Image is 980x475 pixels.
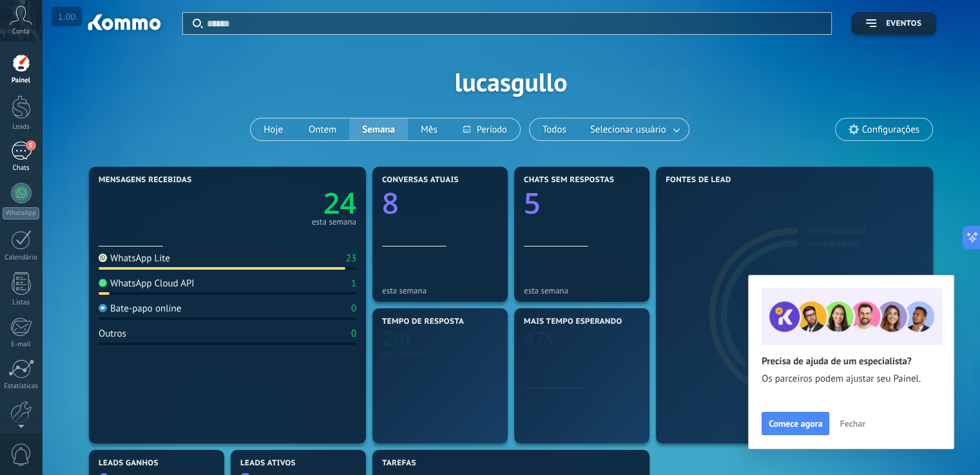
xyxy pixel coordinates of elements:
[3,340,40,349] div: E-mail
[3,77,40,85] div: Painel
[99,328,126,340] div: Outros
[99,176,191,185] span: Mensagens recebidas
[524,176,614,185] span: Chats sem respostas
[351,303,356,315] div: 0
[762,373,941,386] span: Os parceiros podem ajustar seu Painel.
[524,317,622,326] span: Mais tempo esperando
[99,459,159,468] span: Leads ganhos
[382,317,464,326] span: Tempo de resposta
[382,459,416,468] span: Tarefas
[312,219,356,225] div: esta semana
[99,277,195,290] div: WhatsApp Cloud API
[12,28,30,36] span: Conta
[762,355,941,368] h2: Precisa de ajuda de um especialista?
[450,118,520,140] button: Período
[382,349,498,359] div: esta semana
[251,118,296,140] button: Hoje
[3,207,39,219] div: WhatsApp
[349,118,408,140] button: Semana
[862,124,919,135] span: Configurações
[834,414,871,433] button: Fechar
[3,164,40,172] div: Chats
[99,303,181,315] div: Bate-papo online
[99,304,107,312] img: Bate-papo online
[351,277,356,290] div: 1
[524,183,541,223] text: 5
[809,225,866,236] a: 5519983265657
[382,326,410,351] text: 2m
[3,254,40,262] div: Calendário
[886,19,921,28] span: Eventos
[769,419,822,428] span: Comece agora
[296,118,349,140] button: Ontem
[588,121,669,138] span: Selecionar usuário
[762,412,829,435] button: Comece agora
[240,459,296,468] span: Leads ativos
[3,123,40,131] div: Leads
[346,252,356,265] div: 23
[323,183,356,223] text: 24
[99,254,107,262] img: WhatsApp Lite
[382,176,459,185] span: Conversas atuais
[840,419,865,428] span: Fechar
[851,12,936,35] button: Eventos
[579,118,689,140] button: Selecionar usuário
[3,382,40,391] div: Estatísticas
[408,118,450,140] button: Mês
[666,176,731,185] span: Fontes de lead
[99,252,170,265] div: WhatsApp Lite
[382,286,498,295] div: esta semana
[530,118,579,140] button: Todos
[3,299,40,307] div: Listas
[382,183,399,223] text: 8
[524,326,640,351] a: 47s
[351,328,356,340] div: 0
[26,140,36,151] span: 5
[524,326,554,351] text: 47s
[524,286,640,295] div: esta semana
[227,183,356,223] a: 24
[809,238,859,249] a: Kommo Demo
[99,279,107,287] img: WhatsApp Cloud API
